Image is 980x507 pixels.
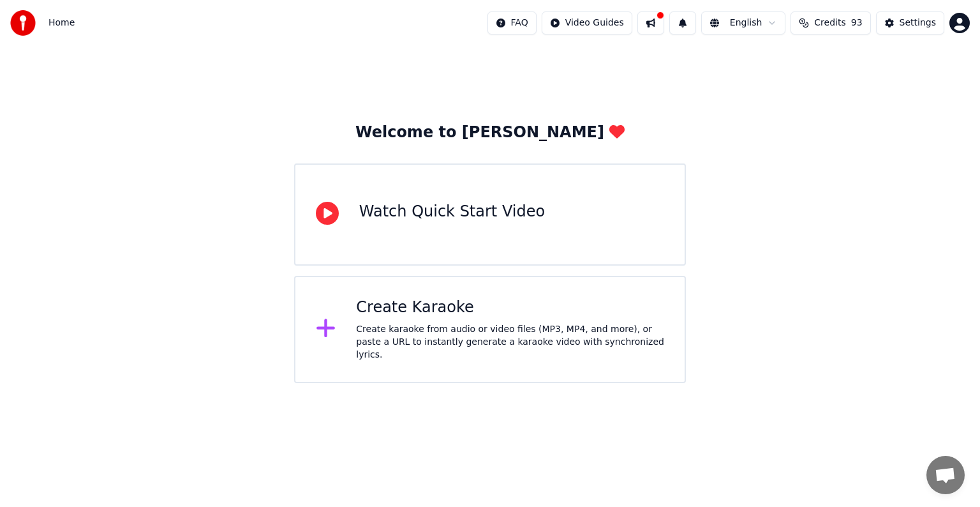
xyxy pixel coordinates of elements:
[10,10,36,36] img: youka
[355,123,625,143] div: Welcome to [PERSON_NAME]
[876,11,944,34] button: Settings
[851,17,863,29] span: 93
[356,298,664,318] div: Create Karaoke
[356,323,664,361] div: Create karaoke from audio or video files (MP3, MP4, and more), or paste a URL to instantly genera...
[359,202,545,222] div: Watch Quick Start Video
[900,17,936,29] div: Settings
[814,17,845,29] span: Credits
[48,17,75,29] span: Home
[926,456,965,494] div: 채팅 열기
[487,11,537,34] button: FAQ
[791,11,870,34] button: Credits93
[542,11,632,34] button: Video Guides
[48,17,75,29] nav: breadcrumb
